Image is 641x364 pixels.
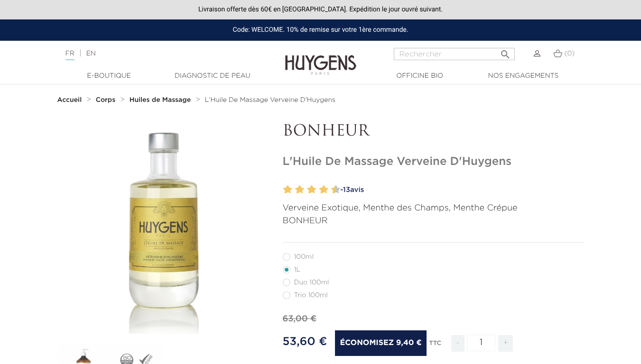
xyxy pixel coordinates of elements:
img: Huygens [285,40,356,76]
a: -13avis [337,183,584,197]
a: Nos engagements [476,71,571,81]
strong: Accueil [57,97,82,103]
span: - [451,335,464,352]
div: | [61,48,260,59]
a: L'Huile De Massage Verveine D'Huygens [205,96,335,104]
span: Économisez 9,40 € [335,330,426,356]
input: Rechercher [394,48,515,60]
a: Officine Bio [372,71,467,81]
a: Corps [96,96,118,104]
a: E-Boutique [62,71,157,81]
a: Huiles de Massage [130,96,193,104]
a: Diagnostic de peau [165,71,260,81]
strong: Huiles de Massage [130,97,191,103]
p: Verveine Exotique, Menthe des Champs, Menthe Crépue [283,202,584,215]
span: + [498,335,513,352]
label: Trio 100ml [283,291,339,299]
label: 1L [283,266,312,273]
a: Accueil [57,96,84,104]
label: 100ml [283,253,325,261]
span: (0) [564,50,575,57]
span: L'Huile De Massage Verveine D'Huygens [205,97,335,103]
input: Quantité [467,335,495,351]
p: BONHEUR [283,123,584,141]
button:  [497,45,514,58]
label: 4 [297,183,304,197]
label: 1 [281,183,285,197]
label: 8 [321,183,328,197]
label: 3 [293,183,297,197]
label: 9 [329,183,333,197]
p: BONHEUR [283,215,584,227]
span: 13 [343,186,350,193]
div: TTC [429,333,441,359]
i:  [500,46,511,57]
label: 6 [309,183,316,197]
a: FR [65,50,74,60]
strong: Corps [96,97,116,103]
span: 53,60 € [283,336,327,347]
label: 10 [333,183,340,197]
h1: L'Huile De Massage Verveine D'Huygens [283,155,584,169]
label: 7 [317,183,320,197]
label: 5 [305,183,308,197]
a: EN [86,50,95,57]
label: 2 [285,183,292,197]
span: 63,00 € [283,315,317,323]
label: Duo 100ml [283,279,341,286]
